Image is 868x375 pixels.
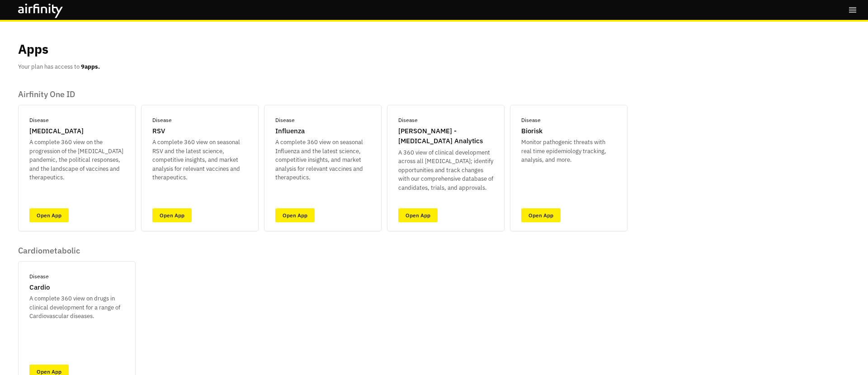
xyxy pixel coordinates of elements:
[18,62,100,71] p: Your plan has access to
[152,208,192,222] a: Open App
[18,40,48,59] p: Apps
[521,208,561,222] a: Open App
[29,116,49,124] p: Disease
[29,294,124,321] p: A complete 360 view on drugs in clinical development for a range of Cardiovascular diseases.
[275,138,370,182] p: A complete 360 view on seasonal Influenza and the latest science, competitive insights, and marke...
[398,148,493,192] p: A 360 view of clinical development across all [MEDICAL_DATA]; identify opportunities and track ch...
[275,116,295,124] p: Disease
[521,126,542,136] p: Biorisk
[29,138,124,182] p: A complete 360 view on the progression of the [MEDICAL_DATA] pandemic, the political responses, a...
[398,126,493,146] p: [PERSON_NAME] - [MEDICAL_DATA] Analytics
[81,63,100,70] b: 9 apps.
[398,116,418,124] p: Disease
[29,208,69,222] a: Open App
[275,208,315,222] a: Open App
[29,126,84,136] p: [MEDICAL_DATA]
[18,89,627,99] p: Airfinity One ID
[521,138,616,164] p: Monitor pathogenic threats with real time epidemiology tracking, analysis, and more.
[29,272,49,281] p: Disease
[398,208,438,222] a: Open App
[521,116,541,124] p: Disease
[29,282,50,293] p: Cardio
[275,126,305,136] p: Influenza
[152,126,165,136] p: RSV
[18,246,136,256] p: Cardiometabolic
[152,138,247,182] p: A complete 360 view on seasonal RSV and the latest science, competitive insights, and market anal...
[152,116,172,124] p: Disease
